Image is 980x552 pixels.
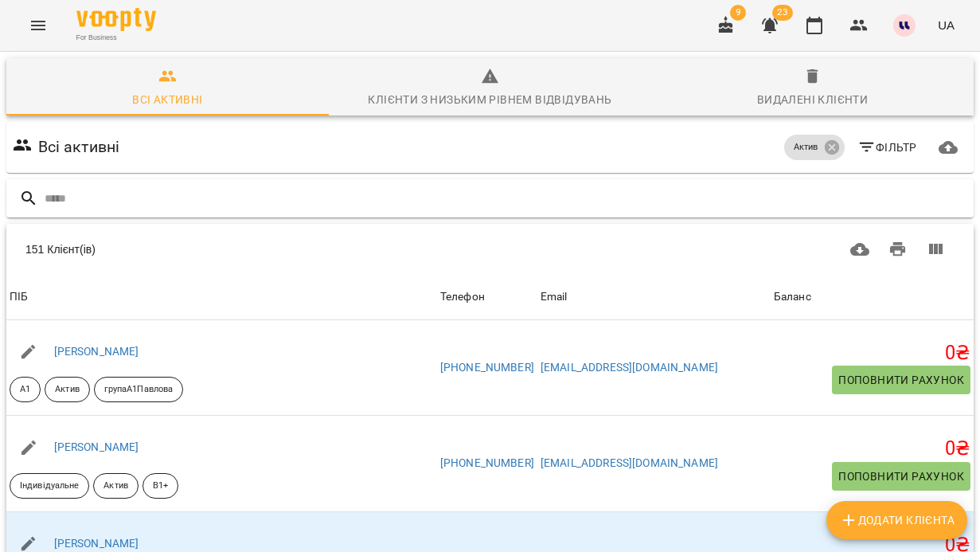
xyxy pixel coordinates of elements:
button: Фільтр [851,133,923,162]
p: В1+ [153,480,168,493]
button: Menu [19,6,57,45]
h5: 0 ₴ [774,341,970,366]
span: 23 [772,5,793,21]
div: Видалені клієнти [757,90,868,109]
button: Вигляд колонок [916,230,955,268]
span: Email [541,288,767,307]
a: [PHONE_NUMBER] [440,456,534,469]
a: [EMAIL_ADDRESS][DOMAIN_NAME] [541,456,718,469]
a: [PERSON_NAME] [54,345,139,358]
button: Завантажити CSV [841,230,879,268]
div: Клієнти з низьким рівнем відвідувань [368,90,611,109]
div: Актив [45,377,90,402]
div: Актив [784,135,845,160]
span: 9 [730,5,746,21]
h5: 0 ₴ [774,437,970,461]
p: Актив [55,383,80,397]
img: Voopty Logo [76,8,156,31]
span: ПІБ [10,288,434,307]
div: Всі активні [132,90,202,109]
h6: Всі активні [38,135,120,159]
div: Актив [93,473,139,499]
span: Додати клієнта [839,511,955,530]
button: Поповнити рахунок [832,366,970,394]
span: Баланс [774,288,970,307]
div: Table Toolbar [6,224,974,275]
a: [PERSON_NAME] [54,440,139,453]
div: В1+ [143,473,178,499]
a: [PERSON_NAME] [54,537,139,550]
p: групаА1Павлова [104,383,173,397]
button: Друк [879,230,917,268]
a: [EMAIL_ADDRESS][DOMAIN_NAME] [541,361,718,374]
div: Email [541,288,568,307]
button: Додати клієнта [826,501,967,539]
div: групаА1Павлова [94,377,183,402]
img: 1255ca683a57242d3abe33992970777d.jpg [893,14,916,37]
a: [PHONE_NUMBER] [440,361,534,374]
p: Актив [794,141,818,155]
div: Телефон [440,288,485,307]
div: А1 [10,377,41,402]
p: Індивідуальне [20,480,79,493]
button: UA [931,10,961,40]
span: Телефон [440,288,534,307]
div: 151 Клієнт(ів) [25,241,468,257]
p: Актив [103,480,128,493]
div: Sort [774,288,811,307]
span: Поповнити рахунок [838,467,964,486]
div: Sort [440,288,485,307]
div: Індивідуальне [10,473,89,499]
span: Поповнити рахунок [838,370,964,390]
span: For Business [76,33,156,43]
div: Sort [10,288,28,307]
span: UA [938,17,955,33]
span: Фільтр [857,138,917,157]
div: Баланс [774,288,811,307]
div: ПІБ [10,288,28,307]
button: Поповнити рахунок [832,462,970,491]
p: А1 [20,383,30,397]
div: Sort [541,288,568,307]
